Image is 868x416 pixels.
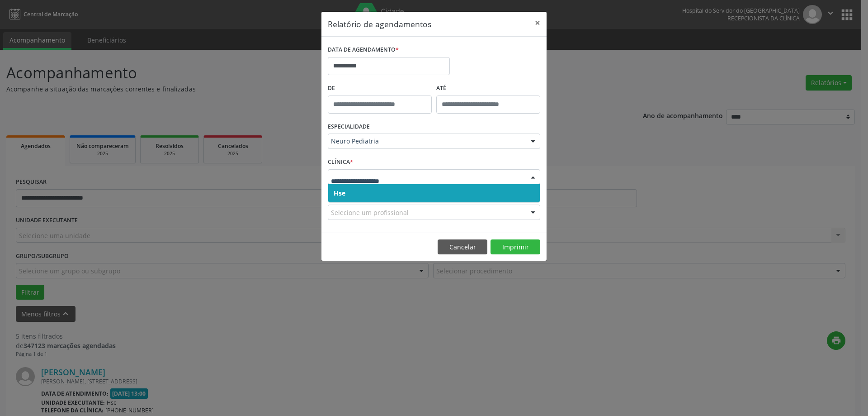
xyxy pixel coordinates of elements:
span: Selecione um profissional [331,208,409,217]
span: Hse [334,189,345,197]
label: ATÉ [436,81,540,96]
label: De [328,81,432,96]
label: ESPECIALIDADE [328,120,370,134]
label: CLÍNICA [328,155,353,169]
span: Neuro Pediatria [331,137,522,146]
button: Close [528,12,547,34]
button: Imprimir [491,239,540,255]
button: Cancelar [438,239,487,255]
label: DATA DE AGENDAMENTO [328,43,399,57]
h5: Relatório de agendamentos [328,18,431,30]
